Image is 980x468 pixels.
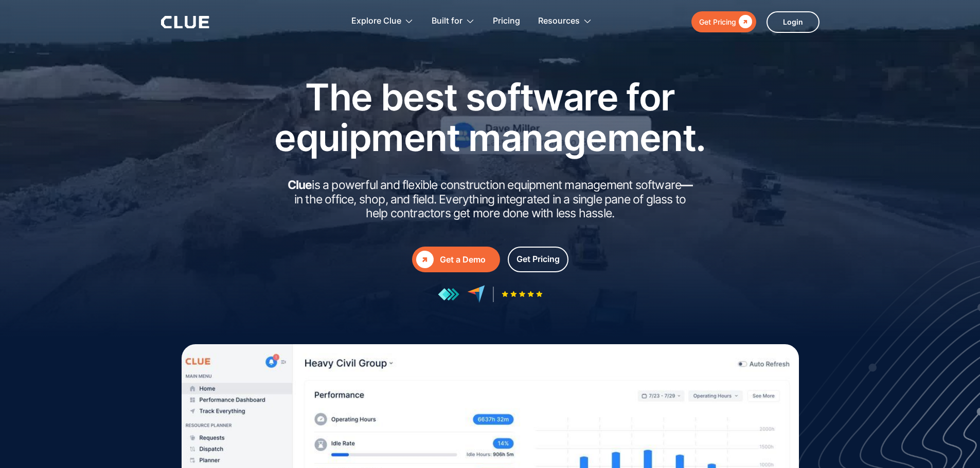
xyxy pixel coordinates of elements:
[412,247,500,272] a: Get a Demo
[516,253,560,266] div: Get Pricing
[538,5,580,38] div: Resources
[440,253,496,266] div: Get a Demo
[438,288,459,301] img: reviews at getapp
[699,15,736,28] div: Get Pricing
[681,178,692,192] strong: —
[288,178,312,192] strong: Clue
[416,251,434,268] div: 
[432,5,462,38] div: Built for
[736,15,752,28] div: 
[259,77,722,158] h1: The best software for equipment management.
[767,11,819,33] a: Login
[493,5,520,38] a: Pricing
[284,178,696,221] h2: is a powerful and flexible construction equipment management software in the office, shop, and fi...
[691,11,756,32] a: Get Pricing
[502,291,543,297] img: Five-star rating icon
[508,247,568,272] a: Get Pricing
[467,285,485,303] img: reviews at capterra
[351,5,401,38] div: Explore Clue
